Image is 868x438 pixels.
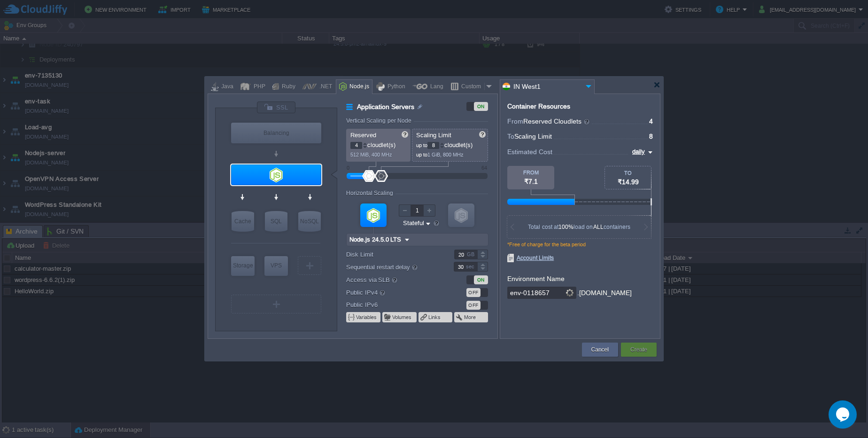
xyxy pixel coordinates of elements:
[416,142,427,148] span: up to
[507,242,653,254] div: *Free of charge for the beta period
[605,170,651,176] div: TO
[350,132,376,139] span: Reserved
[385,80,405,94] div: Python
[591,345,609,354] button: Cancel
[347,80,369,94] div: Node.js
[507,133,514,140] span: To
[346,190,395,196] div: Horizontal Scaling
[507,170,554,175] div: FROM
[264,256,288,275] div: VPS
[251,80,265,94] div: PHP
[507,103,570,110] div: Container Resources
[507,147,552,157] span: Estimated Cost
[649,117,653,125] span: 4
[466,262,476,271] div: sec
[524,178,538,185] span: ₹7.1
[298,256,321,275] div: Create New Layer
[279,80,295,94] div: Ruby
[298,211,321,232] div: NoSQL
[231,295,321,313] div: Create New Layer
[232,211,254,232] div: Cache
[467,250,476,259] div: GB
[466,301,480,310] div: OFF
[231,256,255,276] div: Storage Containers
[264,256,288,276] div: Elastic VPS
[481,165,487,171] div: 64
[265,211,287,232] div: SQL
[317,80,332,94] div: .NET
[428,313,442,321] button: Links
[218,80,233,94] div: Java
[474,275,488,284] div: ON
[416,139,485,149] p: cloudlet(s)
[507,254,554,262] span: Account Limits
[466,288,480,297] div: OFF
[346,274,442,285] label: Access via SLB
[829,400,859,429] iframe: chat widget
[474,102,488,111] div: ON
[356,313,378,321] button: Variables
[416,132,451,139] span: Scaling Limit
[514,133,552,140] span: Scaling Limit
[427,152,464,157] span: 1 GiB, 800 MHz
[507,117,523,125] span: From
[346,262,442,272] label: Sequential restart delay
[630,345,647,354] button: Create
[618,178,639,186] span: ₹14.99
[350,152,392,157] span: 512 MiB, 400 MHz
[231,123,321,143] div: Balancing
[346,287,442,297] label: Public IPv4
[231,256,255,275] div: Storage
[523,117,590,125] span: Reserved Cloudlets
[458,80,484,94] div: Custom
[507,275,565,282] label: Environment Name
[577,287,632,299] div: .[DOMAIN_NAME]
[464,313,477,321] button: More
[346,300,442,310] label: Public IPv6
[346,117,414,124] div: Vertical Scaling per Node
[231,123,321,143] div: Load Balancer
[649,133,653,140] span: 8
[265,211,287,232] div: SQL Databases
[231,164,321,185] div: Application Servers
[347,165,349,171] div: 0
[416,152,427,157] span: up to
[298,211,321,232] div: NoSQL Databases
[392,313,412,321] button: Volumes
[427,80,443,94] div: Lang
[350,139,407,149] p: cloudlet(s)
[346,250,442,259] label: Disk Limit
